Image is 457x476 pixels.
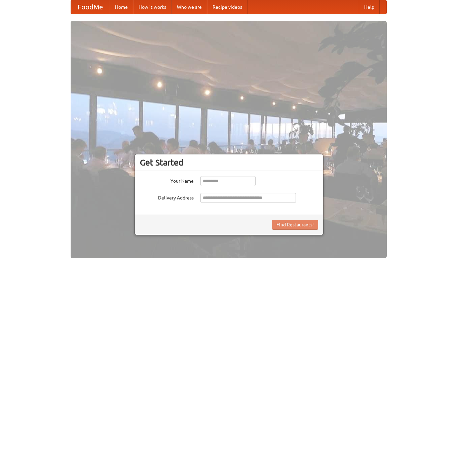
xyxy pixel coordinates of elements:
[207,0,247,14] a: Recipe videos
[272,220,318,230] button: Find Restaurants!
[140,157,318,168] h3: Get Started
[133,0,172,14] a: How it works
[172,0,207,14] a: Who we are
[71,0,110,14] a: FoodMe
[110,0,133,14] a: Home
[359,0,380,14] a: Help
[140,193,194,201] label: Delivery Address
[140,176,194,184] label: Your Name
